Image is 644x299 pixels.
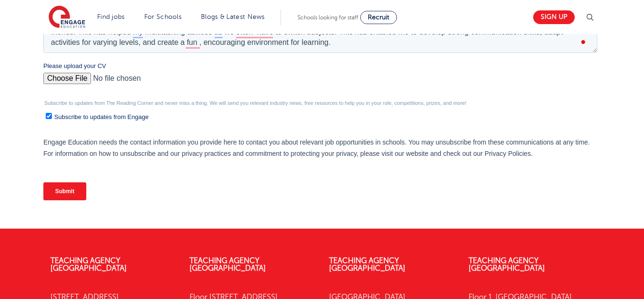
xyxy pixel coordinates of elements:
a: Blogs & Latest News [201,13,265,20]
input: *Contact Number [279,31,554,50]
a: Teaching Agency [GEOGRAPHIC_DATA] [329,256,405,273]
input: *Last name [279,2,554,21]
a: Recruit [360,11,397,24]
span: Recruit [368,14,389,21]
a: For Schools [144,13,182,20]
a: Teaching Agency [GEOGRAPHIC_DATA] [469,256,545,273]
a: Sign up [533,10,575,24]
a: Teaching Agency [GEOGRAPHIC_DATA] [190,256,266,273]
span: Schools looking for staff [297,14,358,21]
a: Teaching Agency [GEOGRAPHIC_DATA] [50,256,127,273]
img: Engage Education [49,6,85,29]
a: Find jobs [97,13,125,20]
